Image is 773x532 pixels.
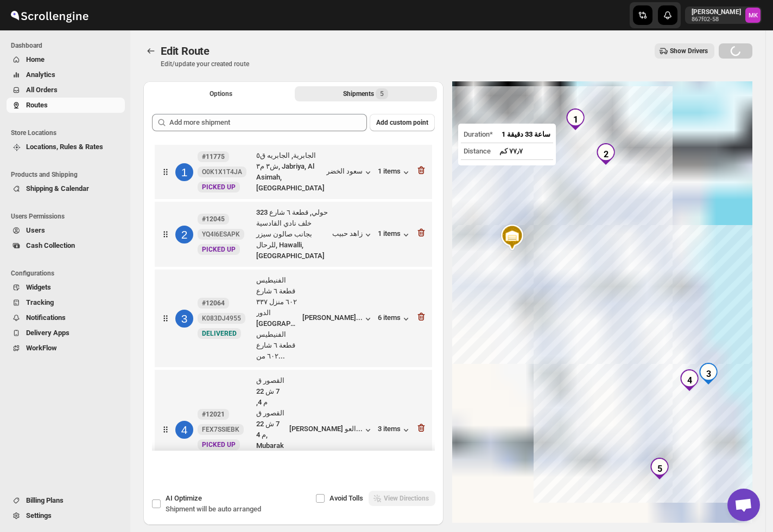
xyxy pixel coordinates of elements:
span: Configurations [11,269,125,278]
div: 3#12064K083DJ4955NewDELIVEREDالفنيطيس قطعة ٦ شارع ٦٠٢ منزل ٣٣٧ الدور [GEOGRAPHIC_DATA], الفنيطيس ... [155,270,432,367]
span: Analytics [26,70,55,79]
span: Mostafa Khalifa [745,8,761,23]
input: Add more shipment [169,114,367,131]
div: 1 [175,163,193,181]
span: Shipment will be auto arranged [166,505,261,513]
span: Home [26,55,45,63]
span: Options [210,89,232,98]
button: 6 items [378,313,411,324]
button: Show Drivers [655,43,714,59]
b: #12021 [202,411,225,418]
span: Settings [26,511,52,520]
div: 3 [175,310,193,328]
button: All Orders [7,82,125,98]
span: Routes [26,101,48,109]
button: 1 items [378,229,411,240]
button: [PERSON_NAME] العو... [289,425,373,435]
div: الجابرية, الجابريه ق٥ ش٣ م٣, Jabriya, Al Asimah, [GEOGRAPHIC_DATA] [256,150,322,194]
span: Duration* [464,130,493,138]
span: Cash Collection [26,241,75,249]
button: Notifications [7,310,125,325]
span: Locations, Rules & Rates [26,143,103,151]
button: زاهد حبيب [332,229,373,240]
button: Routes [7,98,125,113]
div: 1#11775O0K1X1T4JANewPICKED UPالجابرية, الجابريه ق٥ ش٣ م٣, Jabriya, Al Asimah, [GEOGRAPHIC_DATA]سع... [155,145,432,199]
b: #12064 [202,299,225,307]
div: 4#12021FEX7SSIEBKNewPICKED UPالقصور ق 7 ش 22 م 4, القصور ق 7 ش 22 م 4, Mubarak Al-Kabeer, [GEOGRA... [155,370,432,489]
button: Cash Collection [7,238,125,253]
button: Delivery Apps [7,325,125,341]
span: Users Permissions [11,212,125,221]
span: FEX7SSIEBK [202,425,239,434]
span: PICKED UP [202,183,236,191]
p: Edit/update your created route [161,60,249,68]
button: Add custom point [370,114,435,131]
div: [PERSON_NAME]... [302,313,363,322]
div: 5 [649,458,670,479]
span: Products and Shipping [11,170,125,179]
b: #12045 [202,215,225,223]
span: Show Drivers [670,47,708,55]
span: Shipping & Calendar [26,184,89,193]
span: Billing Plans [26,496,64,504]
div: Shipments [343,88,388,99]
img: ScrollEngine [9,2,90,29]
div: القصور ق 7 ش 22 م 4, القصور ق 7 ش 22 م 4, Mubarak Al-Kabeer, [GEOGRAPHIC_DATA] [256,375,285,484]
span: Add custom point [376,118,428,127]
p: [PERSON_NAME] [692,8,741,16]
p: 867f02-58 [692,16,741,23]
span: ٧٧٫٧ كم [499,147,523,155]
span: Users [26,226,45,234]
button: 1 items [378,167,411,178]
div: حولي, قطعة ٦ شارع 323 خلف نادي القادسية بجانب صالون سيزر للرحال, Hawalli, [GEOGRAPHIC_DATA] [256,207,328,261]
div: 2 [595,143,617,165]
span: Notifications [26,313,66,322]
div: Selected Shipments [143,105,443,455]
button: Users [7,223,125,238]
span: YQ4I6ESAPK [202,230,240,239]
button: Home [7,52,125,67]
span: O0K1X1T4JA [202,168,242,176]
button: Billing Plans [7,493,125,508]
b: #11775 [202,153,225,161]
span: 1 ساعة 33 دقيقة [502,130,550,138]
button: Tracking [7,295,125,310]
span: All Orders [26,86,58,94]
span: PICKED UP [202,246,236,253]
span: 5 [380,89,384,98]
button: User menu [685,7,762,24]
button: [PERSON_NAME]... [302,313,373,324]
button: سعود الخضر [326,167,373,178]
span: Avoid Tolls [330,494,363,502]
button: Settings [7,508,125,523]
span: K083DJ4955 [202,314,241,323]
div: دردشة مفتوحة [727,489,760,521]
span: Edit Route [161,44,210,57]
button: Widgets [7,280,125,295]
button: Analytics [7,67,125,82]
div: 2#12045YQ4I6ESAPKNewPICKED UPحولي, قطعة ٦ شارع 323 خلف نادي القادسية بجانب صالون سيزر للرحال, Haw... [155,202,432,267]
span: Distance [464,147,491,155]
span: Delivery Apps [26,329,69,337]
text: MK [749,12,758,19]
span: AI Optimize [166,494,202,502]
span: Dashboard [11,41,125,50]
button: Locations, Rules & Rates [7,139,125,155]
button: Selected Shipments [295,86,438,101]
span: WorkFlow [26,344,57,352]
div: 4 [175,421,193,439]
button: Shipping & Calendar [7,181,125,196]
button: All Route Options [150,86,293,101]
div: [PERSON_NAME] العو... [289,425,363,433]
div: 2 [175,226,193,243]
span: Store Locations [11,129,125,137]
span: Tracking [26,298,54,306]
button: WorkFlow [7,341,125,356]
button: 3 items [378,425,411,435]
